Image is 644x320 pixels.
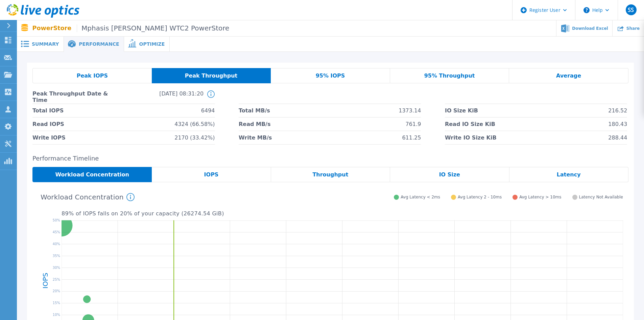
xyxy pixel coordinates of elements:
[316,73,345,79] span: 95% IOPS
[458,195,502,200] span: Avg Latency 2 - 10ms
[608,131,627,144] span: 288.44
[77,73,108,79] span: Peak IOPS
[32,131,66,144] span: Write IOPS
[439,172,460,177] span: IO Size
[608,104,627,117] span: 216.52
[32,104,64,117] span: Total IOPS
[572,26,608,30] span: Download Excel
[399,104,421,117] span: 1373.14
[41,193,135,201] h4: Workload Concentration
[579,195,623,200] span: Latency Not Available
[239,131,272,144] span: Write MB/s
[445,104,478,117] span: IO Size KiB
[32,118,64,131] span: Read IOPS
[557,172,581,177] span: Latency
[53,218,60,222] text: 50%
[445,131,497,144] span: Write IO Size KiB
[62,211,623,217] p: 89 % of IOPS falls on 20 % of your capacity ( 26274.54 GiB )
[32,90,118,104] span: Peak Throughput Date & Time
[174,118,215,131] span: 4324 (66.58%)
[185,73,238,79] span: Peak Throughput
[626,26,640,30] span: Share
[519,195,561,200] span: Avg Latency > 10ms
[239,104,270,117] span: Total MB/s
[628,7,634,13] span: SS
[53,254,60,257] text: 35%
[139,42,165,46] span: Optimize
[79,42,119,46] span: Performance
[401,195,440,200] span: Avg Latency < 2ms
[204,172,219,177] span: IOPS
[53,230,60,234] text: 45%
[445,118,495,131] span: Read IO Size KiB
[406,118,421,131] span: 761.9
[42,255,49,306] h4: IOPS
[424,73,475,79] span: 95% Throughput
[32,155,628,162] h2: Performance Timeline
[201,104,215,117] span: 6494
[32,24,230,32] p: PowerStore
[55,172,129,177] span: Workload Concentration
[312,172,348,177] span: Throughput
[32,42,59,46] span: Summary
[53,313,60,317] text: 10%
[53,242,60,246] text: 40%
[118,90,204,104] span: [DATE] 08:31:20
[77,24,229,32] span: Mphasis [PERSON_NAME] WTC2 PowerStore
[174,131,215,144] span: 2170 (33.42%)
[239,118,270,131] span: Read MB/s
[556,73,581,79] span: Average
[608,118,627,131] span: 180.43
[402,131,421,144] span: 611.25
